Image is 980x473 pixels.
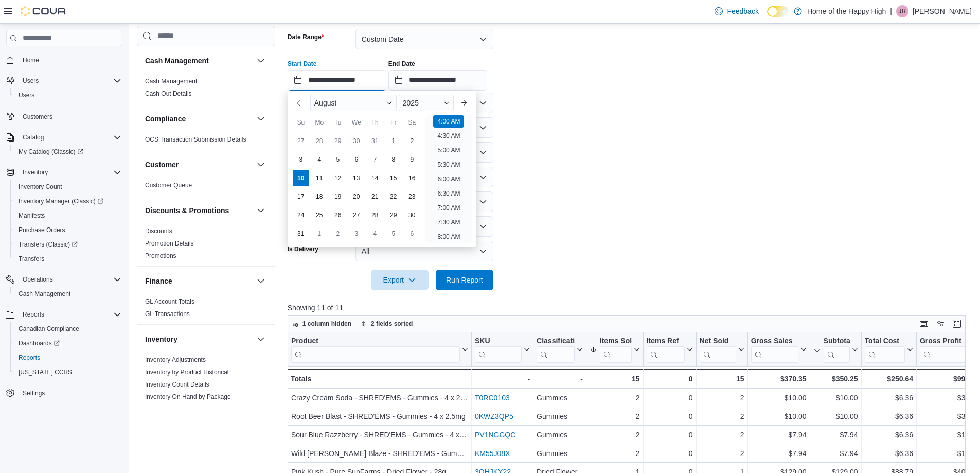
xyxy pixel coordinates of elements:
div: day-18 [311,188,328,205]
div: Items Ref [646,337,684,346]
div: Classification [537,337,575,363]
div: day-26 [330,207,346,223]
div: $350.25 [813,373,858,385]
a: Inventory Count [14,181,66,193]
div: Totals [291,373,468,385]
span: Canadian Compliance [14,323,121,335]
div: SKU [475,337,522,346]
span: Inventory Adjustments [145,356,206,364]
label: Start Date [288,60,317,68]
div: day-23 [404,188,420,205]
button: 2 fields sorted [357,318,417,330]
a: Inventory Adjustments [145,356,206,363]
div: day-29 [330,133,346,149]
div: Items Ref [646,337,684,363]
span: Catalog [23,133,44,142]
span: Users [19,75,121,87]
li: 8:00 AM [433,231,464,243]
span: August [314,99,337,107]
span: Users [14,89,121,101]
a: Dashboards [14,337,64,349]
label: Is Delivery [288,245,318,253]
div: day-17 [293,188,309,205]
div: - [537,373,583,385]
a: Cash Out Details [145,90,192,97]
button: Transfers [10,252,126,266]
a: Dashboards [10,336,126,351]
div: $10.00 [751,392,806,404]
span: Operations [19,273,121,286]
button: Home [2,52,126,67]
div: day-4 [311,151,328,168]
div: $370.35 [751,373,806,385]
div: 2 [590,410,640,423]
div: - [475,373,530,385]
h3: Customer [145,160,179,170]
div: Crazy Cream Soda - SHRED'EMS - Gummies - 4 x 2.5mg [291,392,468,404]
span: Transfers (Classic) [14,238,121,251]
div: day-4 [367,225,383,242]
a: Inventory On Hand by Package [145,393,231,400]
div: Net Sold [699,337,736,363]
div: Gummies [537,410,583,423]
div: Total Cost [864,337,904,346]
button: Items Ref [646,337,692,363]
span: Home [19,54,121,66]
button: Custom Date [355,29,493,49]
div: Gross Sales [751,337,798,346]
div: Fr [385,114,402,131]
a: Customers [19,111,57,123]
div: $10.00 [813,392,858,404]
div: Subtotal [823,337,849,363]
div: day-25 [311,207,328,223]
a: Promotion Details [145,240,194,247]
a: Discounts [145,227,172,235]
span: JR [899,5,906,17]
div: 0 [646,410,692,423]
div: day-15 [385,170,402,186]
a: Transfers [14,253,48,265]
div: $10.00 [813,410,858,423]
div: 2 [699,392,744,404]
div: August, 2025 [292,132,421,243]
span: Reports [23,310,44,319]
span: Dashboards [14,337,121,349]
a: Users [14,89,39,101]
span: Users [23,77,39,85]
span: Transfers [14,253,121,265]
div: Gummies [537,392,583,404]
span: Washington CCRS [14,366,121,378]
span: Cash Out Details [145,90,192,98]
div: Net Sold [699,337,736,346]
div: day-8 [385,151,402,168]
button: Export [371,270,429,290]
a: Feedback [710,1,762,22]
button: Cash Management [255,55,267,67]
button: Previous Month [292,95,308,111]
div: 2 [699,410,744,423]
h3: Discounts & Promotions [145,205,229,216]
div: Total Cost [864,337,904,363]
span: Feedback [727,6,758,16]
div: Classification [537,337,575,346]
div: Tu [330,114,346,131]
span: Dashboards [19,339,60,347]
span: Run Report [446,275,483,285]
div: day-27 [293,133,309,149]
div: day-30 [348,133,365,149]
button: Inventory [255,333,267,345]
div: day-3 [348,225,365,242]
span: Reports [19,308,121,321]
div: Jeremy Russell [896,5,908,17]
button: Open list of options [479,124,487,132]
a: Purchase Orders [14,224,69,236]
div: day-29 [385,207,402,223]
button: Operations [2,272,126,287]
input: Press the down key to open a popover containing a calendar. [388,70,487,91]
div: day-31 [367,133,383,149]
div: $3.64 [920,392,975,404]
div: 0 [646,373,692,385]
div: day-27 [348,207,365,223]
button: Subtotal [813,337,858,363]
button: Open list of options [479,173,487,181]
